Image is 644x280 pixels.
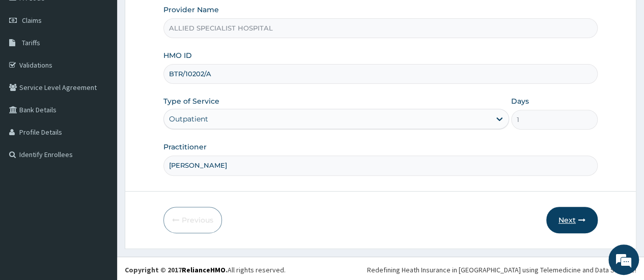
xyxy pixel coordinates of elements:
a: RelianceHMO [182,265,226,274]
span: Tariffs [22,38,40,47]
span: Claims [22,16,42,25]
button: Next [546,207,598,233]
label: Practitioner [163,142,207,152]
label: Days [511,96,529,106]
input: Enter HMO ID [163,64,598,84]
div: Outpatient [169,114,208,124]
input: Enter Name [163,155,598,175]
label: Provider Name [163,5,219,15]
strong: Copyright © 2017 . [125,265,228,274]
div: Redefining Heath Insurance in [GEOGRAPHIC_DATA] using Telemedicine and Data Science! [367,265,636,275]
label: Type of Service [163,96,219,106]
label: HMO ID [163,50,192,60]
button: Previous [163,207,222,233]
